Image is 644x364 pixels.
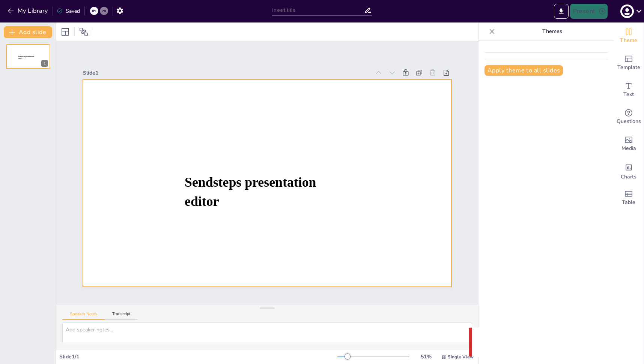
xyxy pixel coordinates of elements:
span: Table [622,198,635,207]
button: Present [570,4,608,19]
div: Add a table [614,184,644,211]
span: Questions [617,117,641,126]
button: Speaker Notes [62,312,105,320]
p: Something went wrong with the request. [493,338,614,347]
span: Sendsteps presentation editor [185,175,316,208]
div: Add charts and graphs [614,157,644,184]
div: Get real-time input from your audience [614,103,644,130]
div: Add images, graphics, shapes or video [614,130,644,157]
p: Themes [498,22,606,40]
div: Add text boxes [614,76,644,103]
button: My Library [6,5,51,17]
button: Export to PowerPoint [554,4,569,19]
div: Slide 1 / 1 [59,353,337,360]
div: Add ready made slides [614,49,644,76]
div: Change the overall theme [614,22,644,49]
button: Add slide [4,26,52,38]
span: Charts [621,173,636,181]
span: Position [79,27,88,36]
span: Single View [448,354,474,360]
div: 51 % [417,353,435,360]
div: Slide 1 [83,69,370,76]
div: Layout [59,26,71,38]
span: Sendsteps presentation editor [18,56,34,60]
span: Media [621,144,636,153]
button: Apply theme to all slides [485,65,563,76]
span: Text [623,90,634,99]
div: Sendsteps presentation editor1 [6,44,50,69]
button: Transcript [105,312,138,320]
div: Saved [57,7,80,15]
div: 1 [41,60,48,67]
span: Template [617,63,640,72]
input: Insert title [272,5,364,16]
span: Theme [620,36,637,45]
